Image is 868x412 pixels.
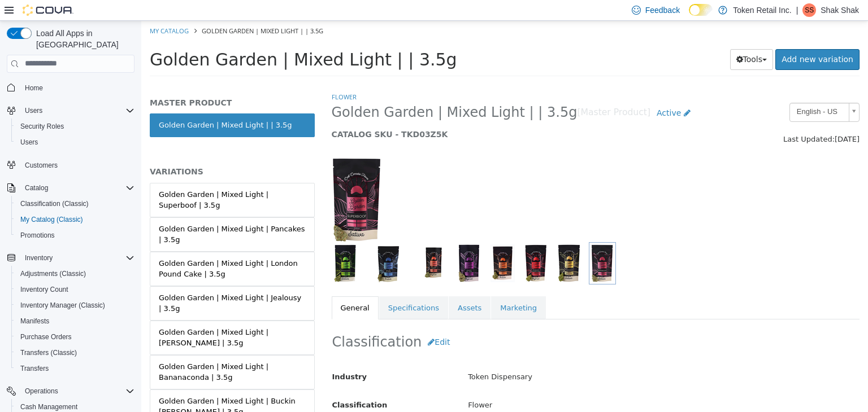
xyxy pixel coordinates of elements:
p: Shak Shak [821,3,859,17]
span: Transfers (Classic) [20,348,77,357]
button: Classification (Classic) [11,196,139,212]
a: Marketing [350,275,405,299]
span: Inventory Count [16,283,134,296]
input: Dark Mode [689,4,713,16]
span: Promotions [20,231,55,240]
a: My Catalog (Classic) [16,213,88,226]
span: Active [515,87,540,97]
div: Shak Shak [802,3,816,17]
img: 150 [190,137,241,221]
span: Feedback [645,5,680,16]
h5: CATALOG SKU - TKD03Z5K [190,108,582,119]
span: Home [25,84,43,93]
button: Users [20,104,47,117]
button: Tools [589,28,632,49]
span: Load All Apps in [GEOGRAPHIC_DATA] [32,28,134,50]
a: English - US [648,82,718,101]
span: Inventory Manager (Classic) [20,301,105,310]
button: Home [2,80,139,96]
span: Promotions [16,229,134,242]
span: Manifests [16,314,134,328]
div: Token Dispensary [318,347,726,366]
button: Inventory [20,251,57,265]
div: Flower [318,375,726,395]
a: Transfers [16,362,53,375]
a: Transfers (Classic) [16,346,81,360]
span: Golden Garden | Mixed Light | | 3.5g [190,83,436,100]
span: Catalog [20,181,134,195]
span: Classification [191,380,246,388]
a: Adjustments (Classic) [16,267,90,280]
span: Users [20,104,134,117]
div: Golden Garden | Mixed Light | [PERSON_NAME] | 3.5g [18,306,164,328]
span: Catalog [25,183,48,192]
p: | [796,3,798,17]
button: Security Roles [11,119,139,134]
a: Promotions [16,229,59,242]
span: Inventory Manager (Classic) [16,299,134,312]
a: Manifests [16,314,54,328]
button: Inventory [2,250,139,266]
h5: VARIATIONS [8,146,173,156]
a: Home [20,81,47,95]
span: Industry [191,352,226,360]
small: [Master Product] [436,87,509,97]
span: Transfers [16,362,134,375]
a: Specifications [238,275,307,299]
span: Purchase Orders [20,332,72,341]
p: Token Retail Inc. [733,3,792,17]
button: Purchase Orders [11,329,139,345]
button: Customers [2,157,139,173]
span: Customers [20,158,134,172]
h2: Classification [191,311,718,332]
span: Operations [25,387,58,396]
button: Catalog [20,181,53,195]
span: Customers [25,161,58,170]
img: Cova [23,5,73,16]
a: General [190,275,237,299]
span: Users [16,135,134,149]
span: Golden Garden | Mixed Light | | 3.5g [60,6,182,14]
button: Operations [20,384,63,398]
a: Purchase Orders [16,330,76,344]
button: Promotions [11,227,139,243]
div: Golden Garden | Mixed Light | Bananaconda | 3.5g [18,340,164,362]
span: Transfers (Classic) [16,346,134,360]
button: My Catalog (Classic) [11,212,139,227]
span: English - US [649,82,703,100]
span: Home [20,81,134,95]
span: Golden Garden | Mixed Light | | 3.5g [8,29,316,49]
span: Cash Management [20,402,77,411]
button: Transfers (Classic) [11,345,139,361]
span: Adjustments (Classic) [20,269,86,278]
button: Manifests [11,313,139,329]
a: Customers [20,159,62,172]
a: Inventory Count [16,283,73,296]
div: Golden Garden | Mixed Light | Pancakes | 3.5g [18,203,164,225]
a: Add new variation [634,28,718,49]
div: Golden Garden | Mixed Light | Jealousy | 3.5g [18,271,164,293]
button: Adjustments (Classic) [11,266,139,282]
span: Purchase Orders [16,330,134,344]
a: Classification (Classic) [16,197,93,211]
span: Last Updated: [642,114,693,122]
a: Inventory Manager (Classic) [16,299,110,312]
button: Users [11,134,139,150]
span: Security Roles [16,120,134,133]
a: Assets [307,275,349,299]
div: Golden Garden | Mixed Light | Superboof | 3.5g [18,168,164,190]
span: Inventory Count [20,285,68,294]
span: My Catalog (Classic) [20,215,83,224]
span: Inventory [25,253,53,262]
span: [DATE] [693,114,718,122]
span: Classification (Classic) [16,197,134,211]
button: Users [2,103,139,119]
span: Users [20,138,38,147]
a: My Catalog [8,6,47,14]
button: Edit [280,311,315,332]
div: Golden Garden | Mixed Light | London Pound Cake | 3.5g [18,237,164,259]
span: Operations [20,384,134,398]
button: Operations [2,383,139,399]
button: Inventory Manager (Classic) [11,297,139,313]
